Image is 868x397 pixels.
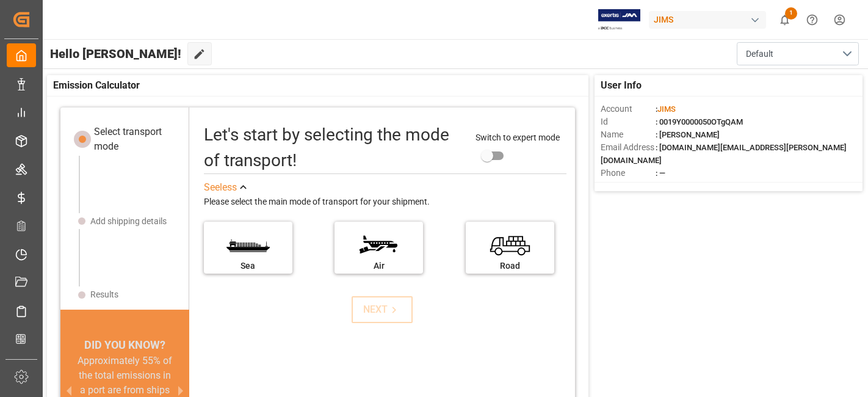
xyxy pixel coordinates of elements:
span: Emission Calculator [53,78,140,93]
div: Sea [210,260,286,272]
span: : [DOMAIN_NAME][EMAIL_ADDRESS][PERSON_NAME][DOMAIN_NAME] [601,143,847,165]
div: Please select the main mode of transport for your shipment. [204,195,566,209]
div: JIMS [649,11,766,29]
span: : — [656,169,665,178]
span: 1 [785,7,797,20]
button: NEXT [352,296,413,323]
span: Default [746,48,773,60]
span: : 0019Y0000050OTgQAM [656,117,743,126]
span: JIMS [657,104,676,114]
span: Id [601,115,656,128]
img: Exertis%20JAM%20-%20Email%20Logo.jpg_1722504956.jpg [598,9,640,31]
button: JIMS [649,8,771,31]
div: Let's start by selecting the mode of transport! [204,122,463,173]
div: DID YOU KNOW? [60,335,189,354]
div: Road [472,260,548,272]
span: : [656,104,676,114]
div: Select transport mode [94,125,179,154]
span: : [PERSON_NAME] [656,130,720,139]
span: Switch to expert mode [476,133,560,142]
span: : Shipper [656,181,686,191]
div: Air [341,260,417,272]
span: Name [601,128,656,141]
button: open menu [737,42,859,65]
span: Phone [601,167,656,180]
span: Email Address [601,141,656,154]
div: Add shipping details [90,215,167,228]
span: Account [601,103,656,115]
button: show 1 new notifications [771,6,798,34]
div: Results [90,288,118,301]
span: User Info [601,78,642,93]
button: Help Center [798,6,826,34]
div: See less [204,180,237,195]
span: Hello [PERSON_NAME]! [50,42,181,65]
span: Account Type [601,180,656,192]
div: NEXT [363,302,400,317]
